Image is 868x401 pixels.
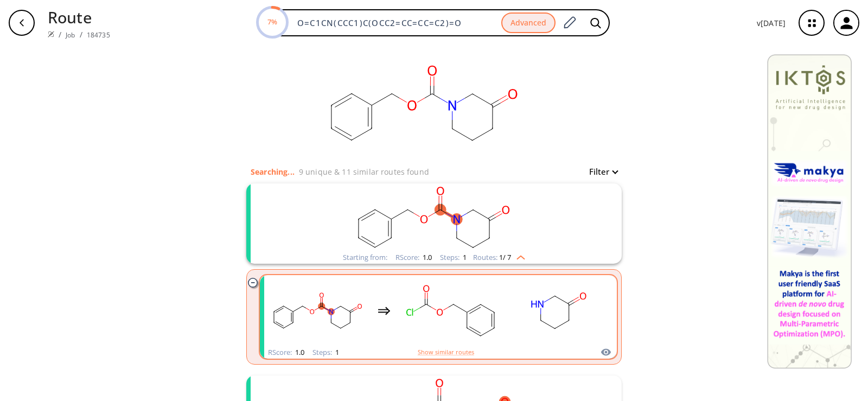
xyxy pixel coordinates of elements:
li: / [80,29,82,40]
svg: O=C1CCCNC1 [510,277,608,345]
span: 1.0 [421,252,432,262]
svg: O=C(Cl)OCc1ccccc1 [401,277,499,345]
div: Starting from: [343,254,387,261]
div: Routes: [473,254,525,261]
div: Steps : [312,349,339,356]
button: Show similar routes [418,347,474,357]
input: Enter SMILES [291,17,501,28]
svg: O=C1CCCN(C(=O)OCc2ccccc2)C1 [269,277,367,345]
svg: O=C1CCCN(C(=O)OCc2ccccc2)C1 [293,183,575,251]
p: Route [48,5,110,29]
button: Filter [583,168,617,176]
div: RScore : [395,254,432,261]
p: Searching... [251,166,295,177]
img: Banner [767,54,852,368]
button: Advanced [501,12,556,34]
span: 1 [334,347,339,357]
div: Steps : [440,254,467,261]
div: RScore : [268,349,304,356]
span: 1.0 [293,347,304,357]
p: v [DATE] [757,17,786,29]
li: / [59,29,61,40]
svg: O=C1CN(CCC1)C(OCC2=CC=CC=C2)=O [314,46,531,165]
span: 1 / 7 [499,254,511,261]
a: Job [66,30,75,40]
img: Spaya logo [48,31,54,37]
text: 7% [267,17,277,27]
a: 184735 [87,30,110,40]
img: Up [511,251,525,260]
p: 9 unique & 11 similar routes found [299,166,429,177]
span: 1 [461,252,467,262]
